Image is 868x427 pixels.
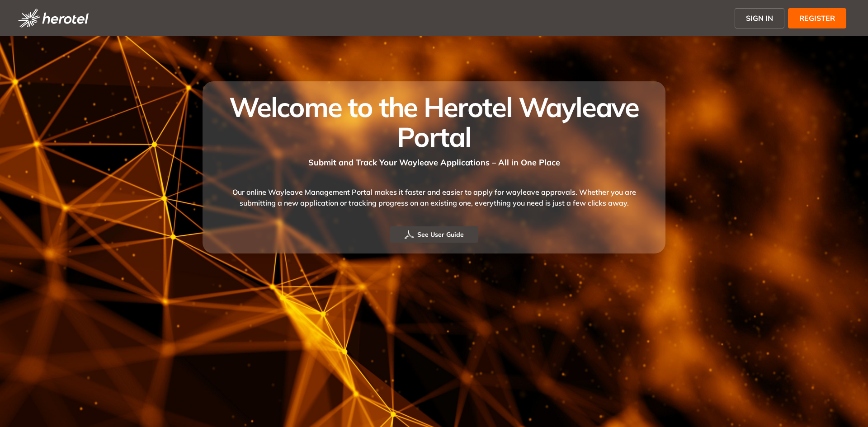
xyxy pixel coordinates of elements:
[18,9,89,28] img: logo
[746,13,773,23] span: SIGN IN
[213,169,655,226] div: Our online Wayleave Management Portal makes it faster and easier to apply for wayleave approvals....
[799,13,835,23] span: REGISTER
[390,226,478,243] button: See User Guide
[417,230,464,239] span: See User Guide
[735,8,784,28] button: SIGN IN
[213,152,655,169] div: Submit and Track Your Wayleave Applications – All in One Place
[788,8,846,28] button: REGISTER
[229,90,639,154] span: Welcome to the Herotel Wayleave Portal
